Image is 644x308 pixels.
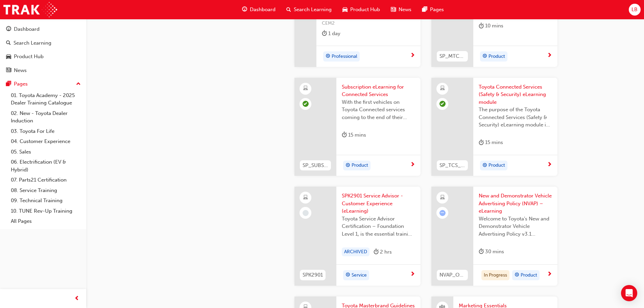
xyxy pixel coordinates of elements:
div: Open Intercom Messenger [621,285,637,301]
span: Service [352,271,367,279]
a: pages-iconPages [417,3,449,17]
a: Search Learning [3,37,84,49]
a: 03. Toyota For Life [8,126,84,137]
div: Dashboard [14,25,40,33]
a: search-iconSearch Learning [281,3,337,17]
span: Toyota Connected Services (Safety & Security) eLearning module [479,83,552,106]
a: NVAP_ONLINENew and Demonstrator Vehicle Advertising Policy (NVAP) – eLearningWelcome to Toyota’s ... [431,187,557,286]
span: learningRecordVerb_NONE-icon [303,210,309,216]
span: Welcome to Toyota’s New and Demonstrator Vehicle Advertising Policy v3.1 eLearning module, design... [479,215,552,238]
span: SP_SUBSCON0823_EL [303,162,328,169]
div: Search Learning [14,39,51,47]
span: learningResourceType_ELEARNING-icon [303,84,308,93]
a: 02. New - Toyota Dealer Induction [8,108,84,126]
button: Pages [3,78,84,90]
span: car-icon [6,54,11,60]
span: duration-icon [342,131,347,139]
a: 01. Toyota Academy - 2025 Dealer Training Catalogue [8,90,84,108]
span: Subscription eLearning for Connected Services [342,83,415,98]
span: LB [631,6,638,14]
span: Pages [430,6,444,14]
span: SPK2901 Service Advisor - Customer Experience (eLearning) [342,192,415,215]
span: Product [352,162,368,169]
span: The purpose of the Toyota Connected Services (Safety & Security) eLearning module is to provide a... [479,106,552,129]
span: learningRecordVerb_PASS-icon [439,101,446,107]
span: target-icon [482,52,487,61]
a: 08. Service Training [8,185,84,196]
img: Trak [3,2,57,17]
button: DashboardSearch LearningProduct HubNews [3,22,84,78]
span: CEM2 [322,20,415,27]
a: car-iconProduct Hub [337,3,385,17]
span: New and Demonstrator Vehicle Advertising Policy (NVAP) – eLearning [479,192,552,215]
a: SP_TCS_CON1020_VDToyota Connected Services (Safety & Security) eLearning moduleThe purpose of the... [431,78,557,176]
span: Product [521,271,537,279]
span: search-icon [286,5,291,14]
span: up-icon [76,80,81,89]
span: SP_MTC_NM0921_EL [439,52,465,60]
span: Product Hub [350,6,380,14]
span: Toyota Service Advisor Certification – Foundation Level 1, is the essential training course for a... [342,215,415,238]
span: News [399,6,411,14]
div: Product Hub [14,53,44,61]
div: 15 mins [479,138,503,147]
span: learningResourceType_ELEARNING-icon [440,84,445,93]
span: next-icon [410,53,415,59]
span: news-icon [6,68,11,74]
span: learningRecordVerb_PASS-icon [303,101,309,107]
span: next-icon [547,271,552,278]
span: Search Learning [294,6,332,14]
span: With the first vehicles on Toyota Connected services coming to the end of their complimentary per... [342,98,415,121]
span: target-icon [515,271,519,280]
span: pages-icon [422,5,427,14]
span: learningRecordVerb_ATTEMPT-icon [439,210,446,216]
span: Product [488,162,505,169]
span: duration-icon [479,138,484,147]
a: news-iconNews [385,3,417,17]
div: 10 mins [479,22,503,30]
span: SPK2901 [303,271,323,279]
a: Product Hub [3,50,84,63]
div: 2 hrs [374,247,392,257]
span: learningResourceType_ELEARNING-icon [440,193,445,202]
div: 15 mins [342,131,366,139]
a: 05. Sales [8,147,84,157]
span: guage-icon [6,26,11,32]
span: next-icon [410,162,415,168]
div: In Progress [481,270,509,280]
div: 30 mins [479,247,504,256]
span: next-icon [547,162,552,168]
span: target-icon [345,271,350,280]
span: news-icon [391,5,396,14]
a: SPK2901SPK2901 Service Advisor - Customer Experience (eLearning)Toyota Service Advisor Certificat... [294,187,421,286]
span: target-icon [326,52,330,61]
span: learningResourceType_ELEARNING-icon [303,193,308,202]
button: LB [629,4,641,16]
span: duration-icon [322,29,327,38]
span: next-icon [547,53,552,59]
a: 07. Parts21 Certification [8,175,84,185]
span: duration-icon [479,247,484,256]
span: pages-icon [6,81,11,87]
a: Dashboard [3,23,84,35]
div: News [14,67,27,74]
span: Product [488,53,505,61]
span: prev-icon [74,294,79,303]
a: guage-iconDashboard [237,3,281,17]
span: guage-icon [242,5,247,14]
span: NVAP_ONLINE [439,271,465,279]
a: 06. Electrification (EV & Hybrid) [8,157,84,175]
span: Dashboard [250,6,276,14]
span: target-icon [482,161,487,170]
a: 09. Technical Training [8,195,84,206]
span: duration-icon [479,22,484,30]
span: duration-icon [374,248,379,256]
span: target-icon [345,161,350,170]
span: Professional [332,53,357,61]
a: News [3,64,84,77]
span: car-icon [342,5,348,14]
a: SP_SUBSCON0823_ELSubscription eLearning for Connected ServicesWith the first vehicles on Toyota C... [294,78,421,176]
a: All Pages [8,216,84,227]
a: 04. Customer Experience [8,136,84,147]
